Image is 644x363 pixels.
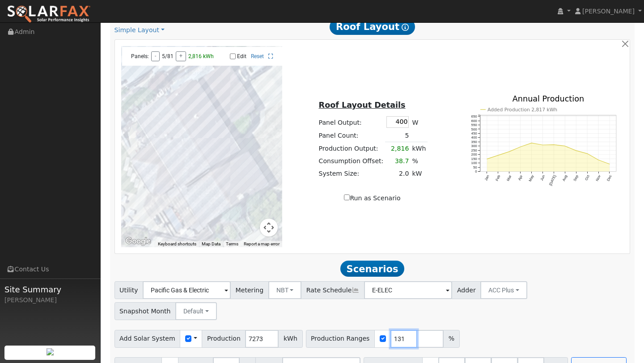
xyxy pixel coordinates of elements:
text: 100 [471,161,477,165]
span: [PERSON_NAME] [582,8,635,15]
text: 200 [471,153,477,157]
u: Roof Layout Details [319,101,406,110]
button: Map camera controls [260,219,278,236]
text: [DATE] [549,174,557,186]
a: Reset [251,53,264,59]
button: - [151,51,160,61]
td: % [411,155,428,167]
span: 2,816 kWh [188,53,214,59]
td: kWh [411,142,428,155]
text: 300 [471,144,477,148]
text: Dec [606,174,613,182]
img: retrieve [47,348,54,355]
td: Panel Output: [317,115,385,129]
text: 350 [471,140,477,144]
text: 0 [475,169,477,173]
a: Terms [226,241,238,246]
span: Site Summary [4,283,96,295]
text: 550 [471,123,477,127]
text: 600 [471,119,477,123]
td: 5 [385,129,411,142]
span: Scenarios [340,261,404,277]
text: Aug [562,174,568,182]
circle: onclick="" [508,151,510,152]
button: Keyboard shortcuts [158,241,196,247]
text: Nov [595,174,602,182]
input: Select a Rate Schedule [364,281,452,299]
label: Edit [237,53,246,59]
span: kWh [278,330,302,348]
td: Panel Count: [317,129,385,142]
a: Simple Layout [114,25,165,35]
text: 400 [471,136,477,140]
img: Google [123,236,153,247]
i: Show Help [402,24,409,31]
button: Map Data [202,241,220,247]
circle: onclick="" [486,158,487,160]
span: Roof Layout [330,19,415,35]
span: Metering [230,281,269,299]
button: NBT [268,281,302,299]
circle: onclick="" [542,144,543,146]
text: 500 [471,127,477,131]
button: ACC Plus [480,281,527,299]
label: Run as Scenario [344,194,400,203]
td: 38.7 [385,155,411,167]
text: Apr [517,174,524,181]
text: Sep [573,174,579,182]
circle: onclick="" [564,145,566,147]
text: Mar [506,174,513,182]
text: 50 [473,165,477,169]
circle: onclick="" [576,150,577,151]
td: System Size: [317,168,385,180]
circle: onclick="" [520,146,521,148]
td: Consumption Offset: [317,155,385,167]
circle: onclick="" [497,155,499,156]
span: 5/81 [162,53,174,59]
text: May [528,174,535,182]
text: 650 [471,114,477,118]
span: Utility [114,281,144,299]
text: Added Production 2,817 kWh [487,107,557,113]
td: W [411,115,428,129]
img: SolarFax [7,5,91,24]
circle: onclick="" [587,153,588,154]
span: Add Solar System [114,330,181,348]
div: [PERSON_NAME] [4,295,96,305]
circle: onclick="" [553,144,555,145]
a: Open this area in Google Maps (opens a new window) [123,236,153,247]
a: Report a map error [244,241,280,246]
button: Default [175,302,217,320]
span: Panels: [131,53,149,59]
circle: onclick="" [531,142,532,144]
td: kW [411,168,428,180]
button: + [176,51,186,61]
span: Rate Schedule [301,281,364,299]
text: 150 [471,157,477,161]
span: Snapshot Month [114,302,176,320]
span: Production Ranges [306,330,375,348]
input: Run as Scenario [344,194,350,200]
text: Jan [484,174,490,181]
td: Production Output: [317,142,385,155]
a: Full Screen [268,53,273,59]
text: 450 [471,131,477,135]
text: Jun [540,174,546,181]
span: Adder [452,281,481,299]
circle: onclick="" [609,164,610,165]
text: 250 [471,148,477,152]
text: Feb [495,174,501,182]
td: 2,816 [385,142,411,155]
span: % [443,330,459,348]
span: Production [202,330,246,348]
td: 2.0 [385,168,411,180]
text: Annual Production [513,94,585,103]
input: Select a Utility [143,281,231,299]
circle: onclick="" [598,159,599,160]
text: Oct [585,174,591,181]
